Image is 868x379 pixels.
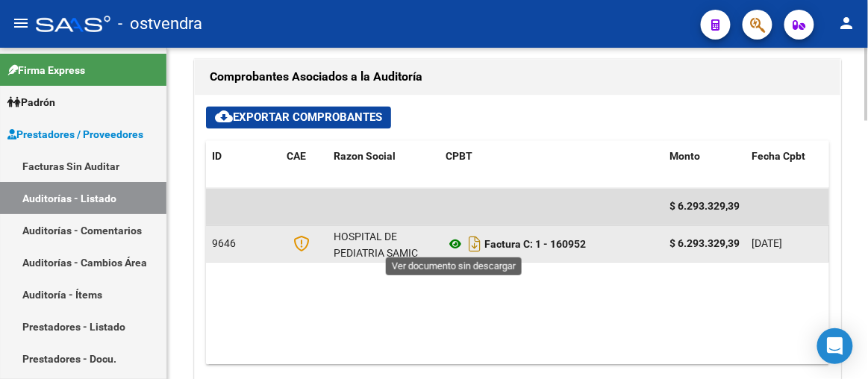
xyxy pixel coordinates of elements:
datatable-header-cell: ID [206,141,281,190]
span: Fecha Cpbt [752,151,805,163]
span: Padrón [7,94,55,110]
span: Exportar Comprobantes [215,111,382,125]
span: 9646 [212,238,236,250]
datatable-header-cell: Razon Social [328,141,440,190]
span: Prestadores / Proveedores [7,126,143,142]
span: Monto [669,151,700,163]
mat-icon: cloud_download [215,108,233,126]
datatable-header-cell: CAE [281,141,328,190]
datatable-header-cell: Monto [664,141,746,190]
span: Razon Social [334,151,396,163]
strong: Factura C: 1 - 160952 [484,239,586,251]
span: CPBT [446,151,472,163]
i: Descargar documento [465,233,484,257]
span: Firma Express [7,62,85,78]
h1: Comprobantes Asociados a la Auditoría [210,66,825,90]
div: HOSPITAL DE PEDIATRIA SAMIC "PROFESOR [PERSON_NAME]" [334,229,434,297]
div: Open Intercom Messenger [817,328,853,364]
span: ID [212,151,222,163]
button: Exportar Comprobantes [206,107,391,129]
mat-icon: person [838,14,856,32]
datatable-header-cell: CPBT [440,141,664,190]
span: $ 6.293.329,39 [669,201,740,213]
span: - ostvendra [118,7,202,40]
strong: $ 6.293.329,39 [669,238,740,250]
datatable-header-cell: Fecha Cpbt [746,141,828,190]
span: CAE [287,151,306,163]
span: [DATE] [752,238,782,250]
mat-icon: menu [12,14,30,32]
